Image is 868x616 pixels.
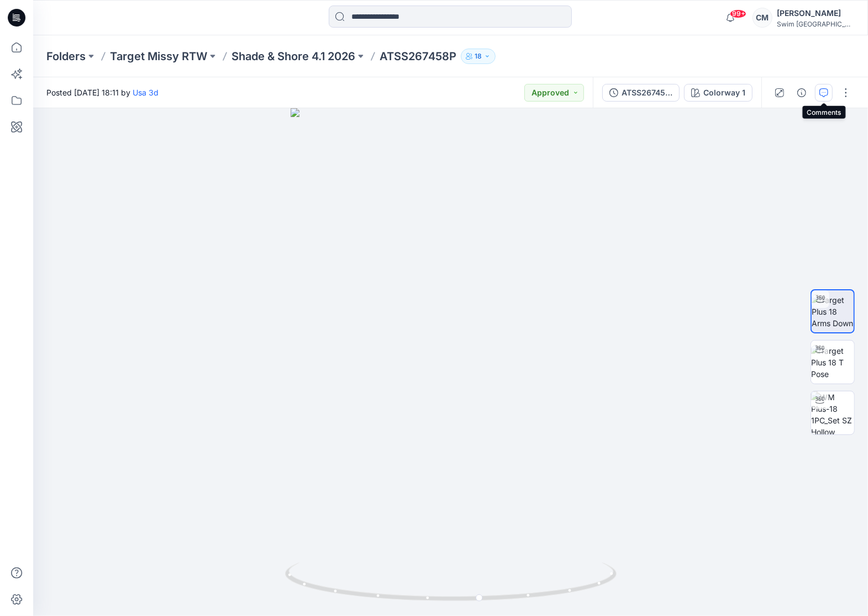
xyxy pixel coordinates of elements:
div: [PERSON_NAME] [777,7,854,20]
a: Folders [46,49,86,64]
span: 99+ [730,9,746,18]
p: 18 [475,50,482,62]
span: Posted [DATE] 18:11 by [46,87,159,98]
img: Target Plus 18 Arms Down [812,294,854,329]
button: 18 [461,49,496,64]
a: Target Missy RTW [110,49,207,64]
p: ATSS267458P [380,49,456,64]
div: CM [753,8,772,28]
div: Swim [GEOGRAPHIC_DATA] [777,20,854,28]
a: Shade & Shore 4.1 2026 [232,49,355,64]
button: Colorway 1 [684,84,753,102]
a: Usa 3d [133,88,159,97]
button: Details [793,84,811,102]
div: Colorway 1 [703,87,745,99]
div: ATSS267458P (1) [622,87,672,99]
button: ATSS267458P (1) [602,84,680,102]
img: Target Plus 18 T Pose [811,345,854,380]
img: WM Plus-18 1PC_Set SZ Hollow [811,391,854,434]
